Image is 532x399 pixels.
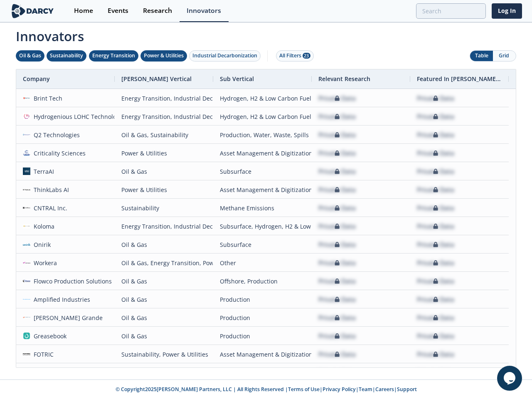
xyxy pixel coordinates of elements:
[30,217,55,235] div: Koloma
[276,50,314,62] button: All Filters 23
[417,199,454,217] div: Private Data
[30,291,91,308] div: Amplified Industries
[30,89,63,107] div: Brint Tech
[220,236,305,254] div: Subsurface
[121,163,207,180] div: Oil & Gas
[417,309,454,327] div: Private Data
[220,181,305,199] div: Asset Management & Digitization
[318,272,356,290] div: Private Data
[417,291,454,308] div: Private Data
[89,50,138,62] button: Energy Transition
[318,199,356,217] div: Private Data
[189,50,261,62] button: Industrial Decarbonization
[375,386,394,393] a: Careers
[23,113,30,120] img: 637fdeb2-050e-438a-a1bd-d39c97baa253
[121,327,207,345] div: Oil & Gas
[318,163,356,180] div: Private Data
[220,217,305,235] div: Subsurface, Hydrogen, H2 & Low Carbon Fuels
[23,350,30,358] img: e41a9aca-1af1-479c-9b99-414026293702
[121,89,207,107] div: Energy Transition, Industrial Decarbonization
[30,163,54,180] div: TerraAI
[318,345,356,363] div: Private Data
[220,345,305,363] div: Asset Management & Digitization, Methane Emissions
[417,254,454,272] div: Private Data
[121,309,207,327] div: Oil & Gas
[187,7,221,14] div: Innovators
[318,254,356,272] div: Private Data
[30,126,80,144] div: Q2 Technologies
[19,52,41,59] div: Oil & Gas
[140,50,187,62] button: Power & Utilities
[23,296,30,303] img: 975fd072-4f33-424c-bfc0-4ca45b1e322c
[23,204,30,212] img: 8ac11fb0-5ce6-4062-9e23-88b7456ac0af
[359,386,372,393] a: Team
[121,144,207,162] div: Power & Utilities
[47,50,86,62] button: Sustainability
[121,291,207,308] div: Oil & Gas
[318,236,356,254] div: Private Data
[318,75,370,83] span: Relevant Research
[30,236,51,254] div: Onirik
[417,75,502,83] span: Featured In [PERSON_NAME] Live
[220,364,305,382] div: Asset Management & Digitization
[23,149,30,157] img: f59c13b7-8146-4c0f-b540-69d0cf6e4c34
[121,236,207,254] div: Oil & Gas
[23,241,30,248] img: 59af668a-fbed-4df3-97e9-ea1e956a6472
[23,222,30,230] img: 27540aad-f8b7-4d29-9f20-5d378d121d15
[416,3,486,19] input: Advanced Search
[108,7,128,14] div: Events
[23,259,30,266] img: a6a7813e-09ba-43d3-9dde-1ade15d6a3a4
[318,291,356,308] div: Private Data
[397,386,417,393] a: Support
[30,181,69,199] div: ThinkLabs AI
[318,181,356,199] div: Private Data
[121,217,207,235] div: Energy Transition, Industrial Decarbonization, Oil & Gas
[30,108,128,126] div: Hydrogenious LOHC Technologies
[318,309,356,327] div: Private Data
[318,108,356,126] div: Private Data
[417,144,454,162] div: Private Data
[288,386,320,393] a: Terms of Use
[220,108,305,126] div: Hydrogen, H2 & Low Carbon Fuels
[417,126,454,144] div: Private Data
[74,7,93,14] div: Home
[492,3,522,19] a: Log In
[417,327,454,345] div: Private Data
[121,75,192,83] span: [PERSON_NAME] Vertical
[144,52,184,59] div: Power & Utilities
[220,163,305,180] div: Subsurface
[30,364,74,382] div: Atomic47 Labs
[417,364,454,382] div: Private Data
[50,52,83,59] div: Sustainability
[121,345,207,363] div: Sustainability, Power & Utilities
[23,75,50,83] span: Company
[121,272,207,290] div: Oil & Gas
[220,254,305,272] div: Other
[417,272,454,290] div: Private Data
[30,199,68,217] div: CNTRAL Inc.
[30,327,67,345] div: Greasebook
[417,236,454,254] div: Private Data
[23,186,30,193] img: cea6cb8d-c661-4e82-962b-34554ec2b6c9
[417,89,454,107] div: Private Data
[121,364,207,382] div: Power & Utilities
[16,50,44,62] button: Oil & Gas
[30,144,86,162] div: Criticality Sciences
[23,277,30,285] img: 1619202337518-flowco_logo_lt_medium.png
[303,53,310,59] span: 23
[493,51,516,61] button: Grid
[121,254,207,272] div: Oil & Gas, Energy Transition, Power & Utilities
[30,254,57,272] div: Workera
[220,144,305,162] div: Asset Management & Digitization
[23,131,30,138] img: 103d4dfa-2e10-4df7-9c1d-60a09b3f591e
[192,52,257,59] div: Industrial Decarbonization
[121,181,207,199] div: Power & Utilities
[470,51,493,61] button: Table
[23,332,30,340] img: greasebook.com.png
[23,94,30,102] img: f06b7f28-bf61-405b-8dcc-f856dcd93083
[318,217,356,235] div: Private Data
[220,327,305,345] div: Production
[318,144,356,162] div: Private Data
[417,345,454,363] div: Private Data
[143,7,172,14] div: Research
